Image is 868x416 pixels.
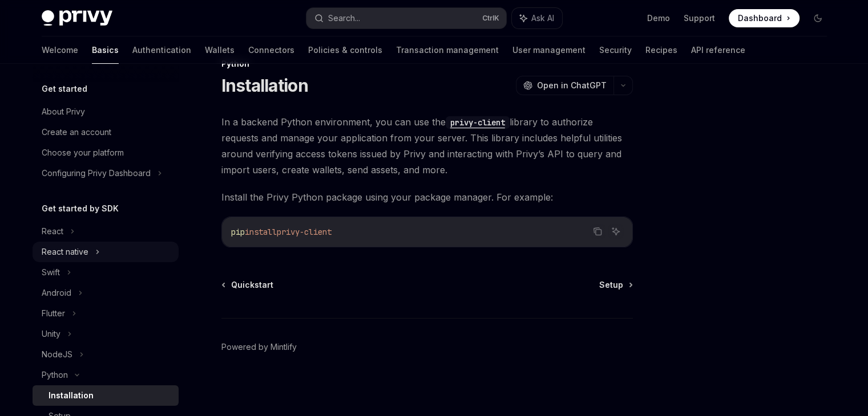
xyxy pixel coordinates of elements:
button: Ask AI [512,8,562,28]
code: privy-client [446,116,510,129]
a: Setup [599,279,632,291]
h1: Installation [221,75,308,96]
span: Quickstart [231,279,273,291]
div: Python [42,368,68,382]
div: Python [221,58,633,70]
span: In a backend Python environment, you can use the library to authorize requests and manage your ap... [221,114,633,178]
div: Swift [42,266,60,279]
a: Installation [33,385,179,406]
span: Ask AI [531,13,554,24]
a: Create an account [33,122,179,142]
div: Flutter [42,307,65,320]
a: Demo [647,13,670,24]
div: Android [42,286,71,300]
div: Installation [49,389,94,402]
button: Ask AI [608,224,623,239]
button: Open in ChatGPT [516,76,613,95]
a: API reference [691,36,745,64]
span: Open in ChatGPT [537,80,607,91]
span: Ctrl K [482,14,499,23]
a: Powered by Mintlify [221,341,297,353]
a: Connectors [248,36,294,64]
h5: Get started by SDK [42,202,119,215]
a: User management [512,36,586,64]
div: Choose your platform [42,146,124,160]
div: Unity [42,327,60,341]
a: privy-client [446,116,510,128]
a: About Privy [33,101,179,122]
div: About Privy [42,105,85,119]
img: dark logo [42,10,112,26]
button: Copy the contents from the code block [590,224,605,239]
a: Welcome [42,36,78,64]
a: Wallets [205,36,235,64]
a: Dashboard [729,9,800,27]
span: Dashboard [738,13,782,24]
button: Search...CtrlK [306,8,506,28]
a: Transaction management [396,36,499,64]
a: Basics [92,36,119,64]
span: install [245,227,277,237]
span: Setup [599,279,623,291]
div: React native [42,245,88,259]
div: Configuring Privy Dashboard [42,166,151,180]
span: privy-client [277,227,332,237]
span: pip [231,227,245,237]
a: Authentication [132,36,191,64]
a: Security [599,36,632,64]
div: Search... [328,11,360,25]
a: Choose your platform [33,142,179,163]
button: Toggle dark mode [809,9,827,27]
div: NodeJS [42,348,72,361]
a: Quickstart [223,279,273,291]
span: Install the Privy Python package using your package manager. For example: [221,189,633,205]
div: React [42,225,63,238]
a: Support [684,13,715,24]
div: Create an account [42,125,111,139]
a: Policies & controls [308,36,382,64]
a: Recipes [645,36,677,64]
h5: Get started [42,82,87,96]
